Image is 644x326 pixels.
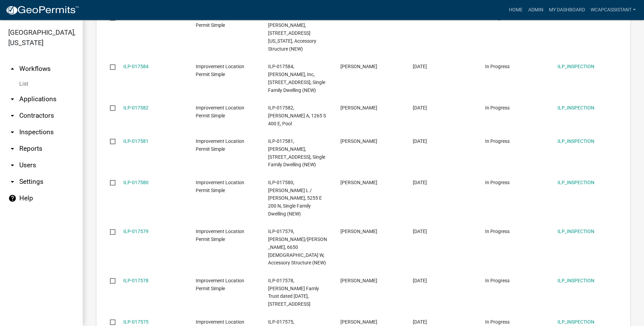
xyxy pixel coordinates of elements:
i: arrow_drop_down [8,128,17,136]
span: ILP-017578, Kobza Famly Trust dated May 26, 2022, 1811 Brook Ct, Pool [268,278,319,307]
a: ILP_INSPECTION [558,64,594,69]
span: Steven A Christman [340,319,377,325]
span: ILP-017581, Mueller, Kyle, 2320 Red Oak Ct, Single Family Dwelling (NEW) [268,138,325,167]
span: ILP-017584, Biggs, Inc, 1088 Farmington Dr, Single Family Dwelling (NEW) [268,64,325,93]
a: ILP-017582 [123,105,149,111]
span: 07/01/2025 [413,278,427,283]
i: arrow_drop_up [8,65,17,73]
span: 07/02/2025 [413,105,427,111]
a: ILP_INSPECTION [558,138,594,144]
span: 07/02/2025 [413,138,427,144]
a: ILP-017578 [123,278,149,283]
span: Clint [340,229,377,234]
a: ILP_INSPECTION [558,105,594,111]
a: ILP-017575 [123,319,149,325]
span: Improvement Location Permit Simple [196,138,244,152]
span: 07/03/2025 [413,64,427,69]
span: Kyle Mueller [340,138,377,144]
a: Home [506,3,525,17]
span: In Progress [485,138,510,144]
span: Kyle Mueller [340,180,377,185]
span: ILP-017580, Gerber, Perry L / Stephanie J, 5255 E 200 N, Single Family Dwelling (NEW) [268,180,322,217]
span: Improvement Location Permit Simple [196,180,244,193]
a: ILP-017579 [123,229,149,234]
span: 07/02/2025 [413,180,427,185]
a: ILP-017581 [123,138,149,144]
a: ILP_INSPECTION [558,229,594,234]
span: ILP-017585, Vaughn, William J, 329 E Ohio, Accessory Structure (NEW) [268,15,316,52]
a: ILP_INSPECTION [558,319,594,325]
span: In Progress [485,180,510,185]
a: wcapcassistant [588,3,638,17]
span: 06/29/2025 [413,319,427,325]
i: arrow_drop_down [8,178,17,186]
i: arrow_drop_down [8,112,17,120]
span: In Progress [485,105,510,111]
span: Improvement Location Permit Simple [196,105,244,118]
span: Improvement Location Permit Simple [196,229,244,242]
a: ILP_INSPECTION [558,278,594,283]
i: arrow_drop_down [8,161,17,169]
span: Improvement Location Permit Simple [196,278,244,291]
span: In Progress [485,319,510,325]
a: ILP-017584 [123,64,149,69]
span: Improvement Location Permit Simple [196,64,244,77]
i: arrow_drop_down [8,145,17,153]
span: Abbi Smith [340,64,377,69]
span: PAUL KOBZA [340,278,377,283]
i: arrow_drop_down [8,95,17,103]
span: In Progress [485,229,510,234]
a: ILP_INSPECTION [558,180,594,185]
span: In Progress [485,64,510,69]
span: In Progress [485,278,510,283]
span: 07/01/2025 [413,229,427,234]
span: ILP-017582, Steffen, Duane A, 1265 S 400 E, Pool [268,105,326,126]
span: ILP-017579, Pfeiffer, Clint M/Tomi G, 6650 N 400 W, Accessory Structure (NEW) [268,229,327,265]
span: Steffen Duane [340,105,377,111]
i: help [8,194,17,202]
a: Admin [525,3,546,17]
a: My Dashboard [546,3,588,17]
a: ILP-017580 [123,180,149,185]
